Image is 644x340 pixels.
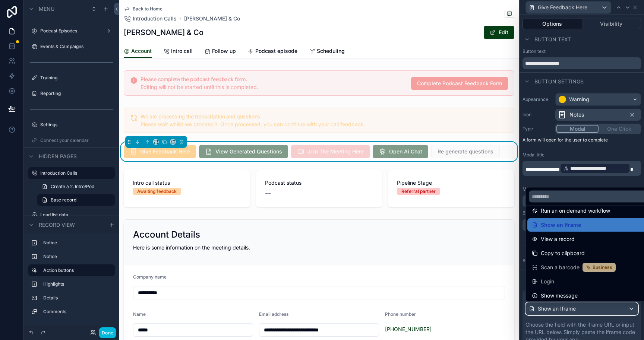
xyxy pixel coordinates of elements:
a: Introduction Calls [124,15,177,22]
span: Scan a barcode [541,263,580,272]
label: Events & Campaigns [40,44,110,50]
label: Lead list data [40,212,110,218]
span: Base record [51,197,76,203]
h1: [PERSON_NAME] & Co [124,27,203,38]
span: Show an Iframe [541,220,581,229]
a: Intro call [164,44,193,59]
span: Show message [541,291,578,300]
label: Podcast Episodes [40,28,100,34]
span: Account [131,47,152,55]
button: Done [99,327,116,338]
a: [PERSON_NAME] & Co [184,15,240,22]
label: Details [43,295,109,301]
span: View a record [541,235,575,244]
label: Notice [43,254,109,260]
span: Login [541,277,554,286]
span: Business [593,264,612,270]
label: Settings [40,122,110,128]
span: Introduction Calls [133,15,177,22]
span: Scheduling [317,47,345,55]
label: Connect your calendar [40,137,110,143]
label: Introduction Calls [40,170,110,176]
a: Create a 2. Intro/Pod [37,181,115,193]
button: Edit [484,26,514,39]
span: Hidden pages [39,153,77,160]
span: Menu [39,5,54,13]
span: Podcast episode [255,47,297,55]
label: Action buttons [43,267,109,273]
label: Notice [43,240,109,246]
span: Follow up [212,47,236,55]
span: Back to Home [133,6,162,12]
span: Record view [39,221,75,229]
div: scrollable content [24,233,119,325]
span: Intro call [171,47,193,55]
a: Follow up [205,44,236,59]
a: Podcast episode [248,44,297,59]
label: Reporting [40,90,110,96]
label: Comments [43,309,109,315]
a: Back to Home [124,6,162,12]
label: Training [40,75,110,81]
span: Copy to clipboard [541,249,585,258]
a: Base record [37,194,115,206]
a: Scheduling [309,44,345,59]
a: Account [124,44,152,58]
span: Create a 2. Intro/Pod [51,184,94,190]
label: Highlights [43,281,109,287]
span: Run an on demand workflow [541,206,610,215]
